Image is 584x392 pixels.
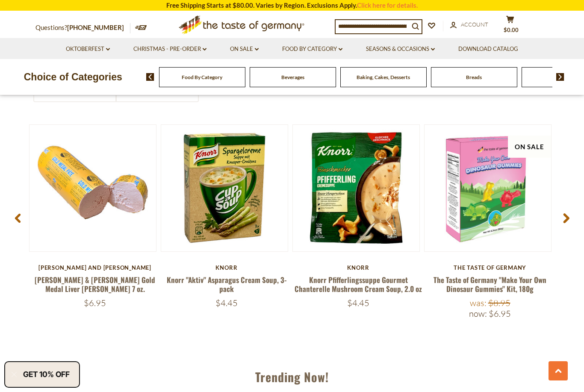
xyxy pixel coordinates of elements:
img: next arrow [556,73,564,81]
a: [PHONE_NUMBER] [67,24,124,31]
a: Breads [466,74,482,80]
a: Knorr "Aktiv" Asparagus Cream Soup, 3-pack [167,274,287,294]
span: $6.95 [84,298,106,308]
img: Knorr Pfifferlingssuppe Gourmet Chanterelle Mushroom Cream Soup, 2.0 oz [293,125,419,251]
span: $4.45 [215,298,238,308]
img: previous arrow [146,73,154,81]
a: Seasons & Occasions [366,44,435,54]
label: Now: [469,308,487,319]
span: $6.95 [489,308,511,319]
div: Knorr [161,264,292,271]
a: On Sale [230,44,259,54]
a: Knorr Pfifferlingssuppe Gourmet Chanterelle Mushroom Cream Soup, 2.0 oz [295,274,422,294]
a: Oktoberfest [66,44,110,54]
span: $4.45 [347,298,369,308]
a: Beverages [281,74,304,80]
div: The Taste of Germany [424,264,556,271]
p: Questions? [35,22,130,33]
a: Christmas - PRE-ORDER [133,44,206,54]
div: Knorr [292,264,424,271]
img: Knorr "Aktiv" Asparagus Cream Soup, 3-pack [161,125,288,251]
button: $0.00 [497,15,523,37]
label: Was: [470,298,487,308]
a: Download Catalog [458,44,518,54]
img: Schaller & Weber Gold Medal Liver Pate 7 oz. [29,125,156,251]
a: Food By Category [182,74,222,80]
span: $8.95 [488,298,510,308]
a: [PERSON_NAME] & [PERSON_NAME] Gold Medal Liver [PERSON_NAME] 7 oz. [35,274,155,294]
a: Food By Category [282,44,342,54]
img: The Taste of Germany "Make Your Own Dinosaur Gummies" Kit, 180g [425,125,551,251]
span: Account [461,21,488,28]
a: Account [450,20,488,29]
div: [PERSON_NAME] and [PERSON_NAME] [29,264,161,271]
a: Click here for details. [357,1,418,9]
a: Baking, Cakes, Desserts [357,74,410,80]
span: $0.00 [504,27,519,33]
a: The Taste of Germany "Make Your Own Dinosaur Gummies" Kit, 180g [434,274,546,294]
